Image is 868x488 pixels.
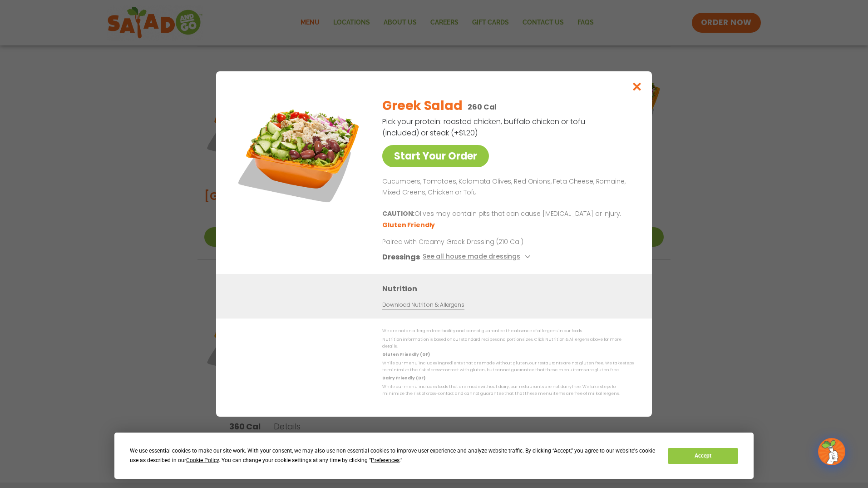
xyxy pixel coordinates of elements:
h2: Greek Salad [382,96,462,115]
a: Download Nutrition & Allergens [382,301,464,309]
img: Featured product photo for Greek Salad [237,90,364,217]
p: Olives may contain pits that can cause [MEDICAL_DATA] or injury. [382,209,630,219]
button: Close modal [622,71,652,102]
p: Cucumbers, Tomatoes, Kalamata Olives, Red Onions, Feta Cheese, Romaine, Mixed Greens, Chicken or ... [382,176,630,198]
li: Gluten Friendly [382,220,436,230]
div: Cookie Consent Prompt [114,433,754,479]
p: We are not an allergen free facility and cannot guarantee the absence of allergens in our foods. [382,328,634,334]
div: We use essential cookies to make our site work. With your consent, we may also use non-essential ... [130,446,657,465]
strong: Gluten Friendly (GF) [382,352,429,357]
span: Cookie Policy [186,457,219,463]
a: Start Your Order [382,145,489,167]
p: Nutrition information is based on our standard recipes and portion sizes. Click Nutrition & Aller... [382,336,634,350]
b: CAUTION: [382,209,414,218]
p: Pick your protein: roasted chicken, buffalo chicken or tofu (included) or steak (+$1.20) [382,116,587,139]
button: See all house made dressings [423,251,533,263]
p: While our menu includes ingredients that are made without gluten, our restaurants are not gluten ... [382,360,634,374]
p: While our menu includes foods that are made without dairy, our restaurants are not dairy free. We... [382,383,634,397]
p: Paired with Creamy Greek Dressing (210 Cal) [382,237,550,247]
button: Accept [668,448,738,464]
h3: Nutrition [382,283,638,294]
h3: Dressings [382,251,420,263]
img: wpChatIcon [819,439,844,464]
p: 260 Cal [468,101,497,113]
span: Preferences [371,457,399,463]
strong: Dairy Friendly (DF) [382,375,425,381]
